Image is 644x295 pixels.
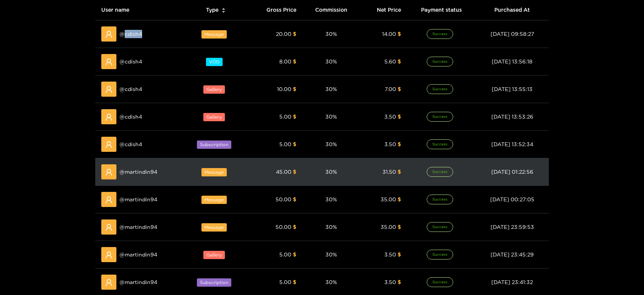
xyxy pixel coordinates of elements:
span: user [105,113,113,121]
span: 30 % [325,252,337,257]
span: user [105,58,113,66]
span: Gallery [203,113,225,121]
span: [DATE] 13:55:13 [492,86,533,92]
span: user [105,224,113,231]
span: Message [201,30,227,39]
span: Success [427,29,453,39]
span: $ [293,196,296,202]
span: $ [293,141,296,147]
span: $ [398,141,401,147]
span: 30 % [325,59,337,64]
span: 30 % [325,279,337,285]
span: 30 % [325,86,337,92]
span: [DATE] 13:53:26 [491,114,533,119]
span: VOD [206,58,223,66]
span: Success [427,84,453,94]
span: [DATE] 09:58:27 [491,31,534,37]
span: $ [398,114,401,119]
span: user [105,141,113,148]
span: Success [427,57,453,66]
span: 8.00 [279,59,291,64]
span: 30 % [325,31,337,37]
span: 30 % [325,141,337,147]
span: 5.00 [279,252,291,257]
span: Success [427,112,453,122]
span: [DATE] 23:41:32 [491,279,533,285]
span: Gallery [203,251,225,259]
span: Type [206,6,218,14]
span: @ cdish4 [119,30,142,38]
span: @ martindin94 [119,168,157,176]
span: $ [398,86,401,92]
span: 30 % [325,196,337,202]
span: [DATE] 23:59:53 [491,224,534,230]
span: 30 % [325,169,337,175]
span: user [105,168,113,176]
span: user [105,86,113,93]
span: $ [293,86,296,92]
span: Message [201,196,227,204]
span: 35.00 [381,196,396,202]
span: $ [293,31,296,37]
span: $ [293,169,296,175]
span: @ martindin94 [119,223,157,231]
span: caret-up [221,7,226,11]
span: Success [427,250,453,259]
span: Subscription [197,278,231,287]
span: 5.00 [279,141,291,147]
span: [DATE] 13:52:34 [491,141,533,147]
span: Success [427,139,453,149]
span: @ cdish4 [119,57,142,66]
span: Subscription [197,141,231,149]
span: 7.00 [385,86,396,92]
span: user [105,251,113,259]
span: Message [201,223,227,232]
span: 5.00 [279,279,291,285]
span: 10.00 [277,86,291,92]
span: $ [398,59,401,64]
span: 30 % [325,224,337,230]
span: @ cdish4 [119,113,142,121]
span: 50.00 [276,196,291,202]
span: 5.00 [279,114,291,119]
span: 5.60 [384,59,396,64]
span: $ [398,169,401,175]
span: $ [398,252,401,257]
span: caret-down [221,10,226,14]
span: $ [398,224,401,230]
span: 3.50 [384,114,396,119]
span: $ [293,224,296,230]
span: Gallery [203,85,225,94]
span: Success [427,222,453,232]
span: 50.00 [276,224,291,230]
span: $ [398,279,401,285]
span: Success [427,195,453,204]
span: user [105,31,113,38]
span: @ cdish4 [119,85,142,93]
span: 35.00 [381,224,396,230]
span: user [105,196,113,204]
span: $ [293,252,296,257]
span: 3.50 [384,279,396,285]
span: @ martindin94 [119,250,157,259]
span: 31.50 [382,169,396,175]
span: Success [427,167,453,177]
span: $ [398,196,401,202]
span: [DATE] 13:56:18 [492,59,533,64]
span: user [105,279,113,286]
span: [DATE] 23:45:29 [491,252,534,257]
span: $ [293,59,296,64]
span: 45.00 [276,169,291,175]
span: Message [201,168,227,176]
span: $ [398,31,401,37]
span: 14.00 [382,31,396,37]
span: 30 % [325,114,337,119]
span: $ [293,279,296,285]
span: 3.50 [384,252,396,257]
span: @ martindin94 [119,278,157,286]
span: [DATE] 01:22:56 [491,169,533,175]
span: @ martindin94 [119,195,157,204]
span: 3.50 [384,141,396,147]
span: 20.00 [276,31,291,37]
span: [DATE] 00:27:05 [490,196,534,202]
